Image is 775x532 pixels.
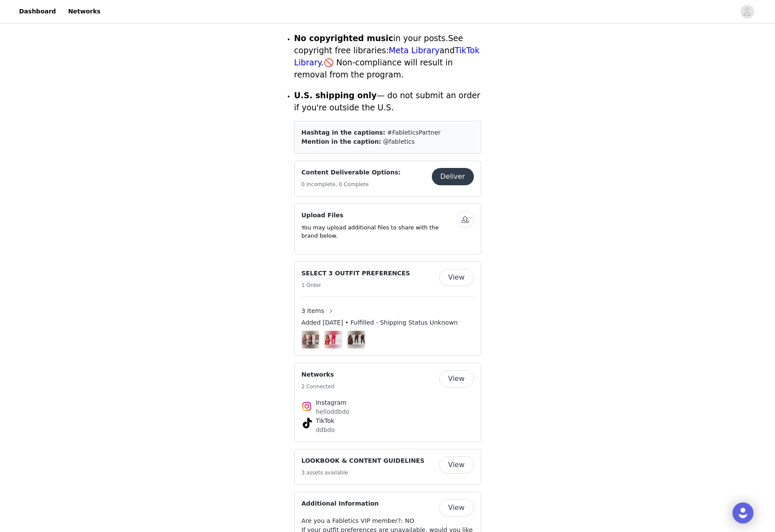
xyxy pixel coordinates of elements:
div: Open Intercom Messenger [733,503,753,523]
span: Mention in the caption: [302,138,381,145]
span: 🚫 Non-compliance will result in removal from the program. [294,58,453,79]
div: Content Deliverable Options: [294,161,481,197]
img: #4 OUTFIT [302,335,319,345]
div: SELECT 3 OUTFIT PREFERENCES [294,261,481,356]
h4: Networks [302,370,334,379]
h4: SELECT 3 OUTFIT PREFERENCES [302,269,410,278]
img: #12 OUTFIT [347,335,365,345]
a: Networks [63,2,106,21]
span: Hashtag in the captions: [302,129,386,136]
span: #FableticsPartner [387,129,441,136]
img: Instagram Icon [302,401,312,412]
div: avatar [743,5,751,19]
span: See copyright free libraries: and . [294,34,480,67]
a: Dashboard [14,2,61,21]
h5: 1 Order [302,281,410,289]
span: @fabletics [383,138,415,145]
button: View [439,499,474,516]
div: LOOKBOOK & CONTENT GUIDELINES [294,449,481,485]
span: Are you a Fabletics VIP member?: NO [302,517,415,524]
strong: No copyrighted music [294,34,393,43]
span: in your posts. [294,34,448,43]
span: 3 Items [302,306,325,316]
p: You may upload additional files to share with the brand below. [302,223,457,240]
div: Networks [294,363,481,442]
button: View [439,456,474,474]
button: View [439,269,474,286]
a: Meta Library [389,46,440,55]
h5: 2 Connected [302,383,334,390]
h5: 3 assets available [302,469,424,477]
h4: LOOKBOOK & CONTENT GUIDELINES [302,456,424,465]
img: #11 OUTFIT [325,335,342,345]
span: — do not submit an order if you're outside the U.S. [294,91,480,112]
button: View [439,370,474,387]
h5: 0 Incomplete, 0 Complete [302,181,401,188]
span: Added [DATE] • Fulfilled - Shipping Status Unknown [302,318,458,327]
h4: Instagram [316,398,460,407]
button: Deliver [432,168,474,185]
p: helloddbdo [316,407,460,416]
p: ddbdo [316,426,460,435]
h4: Additional Information [302,499,379,508]
h4: TikTok [316,416,460,426]
strong: U.S. shipping only [294,91,377,100]
h4: Content Deliverable Options: [302,168,401,177]
h4: Upload Files [302,211,457,220]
